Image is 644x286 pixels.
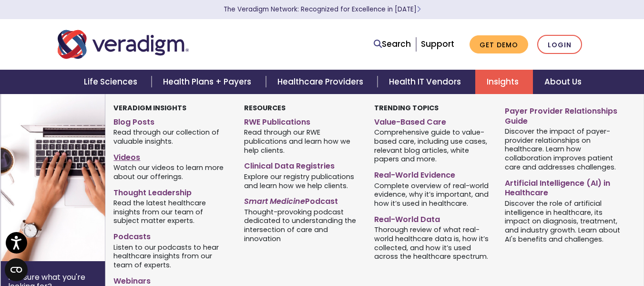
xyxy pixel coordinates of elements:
[374,211,490,225] a: Real-World Data
[113,184,229,198] a: Thought Leadership
[417,5,421,14] span: Learn More
[378,70,475,94] a: Health IT Vendors
[113,228,229,242] a: Podcasts
[72,70,152,94] a: Life Sciences
[374,167,490,180] a: Real-World Evidence
[374,225,490,261] span: Thorough review of what real-world healthcare data is, how it’s collected, and how it’s used acro...
[505,175,621,199] a: Artificial Intelligence (AI) in Healthcare
[374,114,490,127] a: Value-Based Care
[244,114,360,127] a: RWE Publications
[113,163,229,181] span: Watch our videos to learn more about our offerings.
[505,126,621,171] span: Discover the impact of payer-provider relationships on healthcare. Learn how collaboration improv...
[244,207,360,243] span: Thought-provoking podcast dedicated to understanding the intersection of care and innovation
[113,103,186,113] strong: Veradigm Insights
[113,114,229,127] a: Blog Posts
[113,198,229,225] span: Read the latest healthcare insights from our team of subject matter experts.
[470,35,528,54] a: Get Demo
[533,70,593,94] a: About Us
[152,70,266,94] a: Health Plans + Payers
[421,38,454,50] a: Support
[475,70,533,94] a: Insights
[0,94,154,261] img: Two hands typing on a laptop
[537,35,582,54] a: Login
[5,258,28,281] button: Open CMP widget
[505,103,621,127] a: Payer Provider Relationships Guide
[244,127,360,155] span: Read through our RWE publications and learn how we help clients.
[266,70,378,94] a: Healthcare Providers
[374,103,439,113] strong: Trending Topics
[113,242,229,270] span: Listen to our podcasts to hear healthcare insights from our team of experts.
[113,149,229,163] a: Videos
[244,196,305,207] em: Smart Medicine
[244,158,360,171] a: Clinical Data Registries
[244,103,286,113] strong: Resources
[505,198,621,244] span: Discover the role of artificial intelligence in healthcare, its impact on diagnosis, treatment, a...
[244,193,360,207] a: Smart MedicinePodcast
[374,180,490,208] span: Complete overview of real-world evidence, why it’s important, and how it’s used in healthcare.
[58,29,189,60] img: Veradigm logo
[374,127,490,164] span: Comprehensive guide to value-based care, including use cases, relevant blog articles, white paper...
[374,38,411,51] a: Search
[113,127,229,146] span: Read through our collection of valuable insights.
[224,5,421,14] a: The Veradigm Network: Recognized for Excellence in [DATE]Learn More
[244,171,360,190] span: Explore our registry publications and learn how we help clients.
